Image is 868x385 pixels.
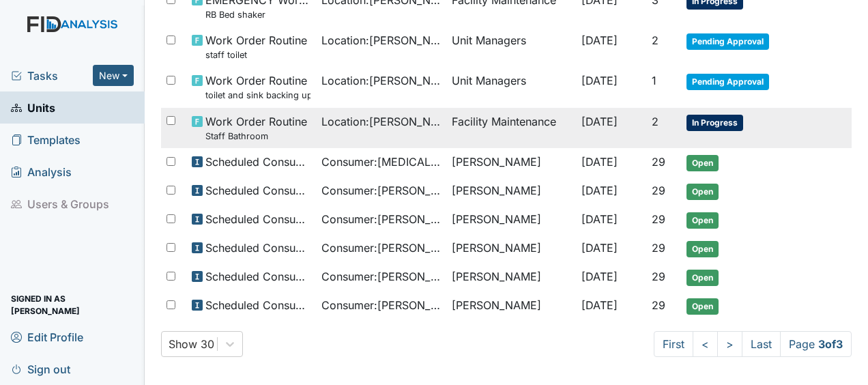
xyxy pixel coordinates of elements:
[717,331,742,357] a: >
[652,74,656,87] span: 1
[693,331,718,357] a: <
[654,331,693,357] a: First
[205,182,310,199] span: Scheduled Consumer Chart Review
[652,270,665,283] span: 29
[446,205,576,234] td: [PERSON_NAME]
[652,184,665,197] span: 29
[652,155,665,169] span: 29
[581,33,618,47] span: [DATE]
[686,155,719,171] span: Open
[11,326,83,347] span: Edit Profile
[652,115,659,128] span: 2
[446,291,576,320] td: [PERSON_NAME]
[11,68,93,84] a: Tasks
[321,154,440,170] span: Consumer : [MEDICAL_DATA][PERSON_NAME]
[686,74,769,90] span: Pending Approval
[652,33,659,47] span: 2
[321,211,440,227] span: Consumer : [PERSON_NAME]
[686,115,743,131] span: In Progress
[686,184,719,200] span: Open
[686,241,719,257] span: Open
[321,72,440,89] span: Location : [PERSON_NAME].
[581,270,618,283] span: [DATE]
[93,65,134,86] button: New
[205,8,310,21] small: RB Bed shaker
[780,331,852,357] span: Page
[686,33,769,50] span: Pending Approval
[581,184,618,197] span: [DATE]
[446,67,576,107] td: Unit Managers
[581,115,618,128] span: [DATE]
[205,211,310,227] span: Scheduled Consumer Chart Review
[818,337,843,351] strong: 3 of 3
[205,130,307,143] small: Staff Bathroom
[446,27,576,67] td: Unit Managers
[581,241,618,255] span: [DATE]
[581,155,618,169] span: [DATE]
[11,129,81,150] span: Templates
[446,234,576,263] td: [PERSON_NAME]
[11,161,72,182] span: Analysis
[205,89,310,102] small: toilet and sink backing up
[686,298,719,315] span: Open
[205,32,307,61] span: Work Order Routine staff toilet
[686,212,719,229] span: Open
[11,358,70,380] span: Sign out
[321,32,440,48] span: Location : [PERSON_NAME].
[446,148,576,177] td: [PERSON_NAME]
[654,331,852,357] nav: task-pagination
[11,97,55,118] span: Units
[686,270,719,286] span: Open
[205,113,307,143] span: Work Order Routine Staff Bathroom
[321,297,440,313] span: Consumer : [PERSON_NAME]
[321,182,440,199] span: Consumer : [PERSON_NAME]
[321,268,440,285] span: Consumer : [PERSON_NAME]
[11,294,134,315] span: Signed in as [PERSON_NAME]
[205,154,310,170] span: Scheduled Consumer Chart Review
[652,298,665,312] span: 29
[321,113,440,130] span: Location : [PERSON_NAME].
[581,74,618,87] span: [DATE]
[652,212,665,226] span: 29
[581,298,618,312] span: [DATE]
[321,240,440,256] span: Consumer : [PERSON_NAME]
[446,108,576,148] td: Facility Maintenance
[446,177,576,205] td: [PERSON_NAME]
[446,263,576,291] td: [PERSON_NAME]
[205,240,310,256] span: Scheduled Consumer Chart Review
[581,212,618,226] span: [DATE]
[742,331,781,357] a: Last
[205,72,310,102] span: Work Order Routine toilet and sink backing up
[205,268,310,285] span: Scheduled Consumer Chart Review
[652,241,665,255] span: 29
[169,336,214,352] div: Show 30
[205,48,307,61] small: staff toilet
[205,297,310,313] span: Scheduled Consumer Chart Review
